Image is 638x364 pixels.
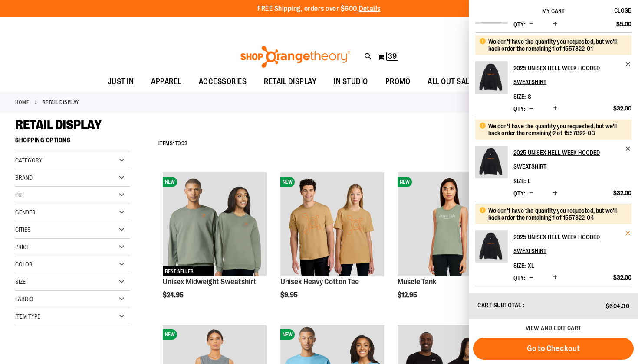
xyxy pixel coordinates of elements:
[513,190,525,197] label: Qty
[163,172,266,276] img: Unisex Midweight Sweatshirt
[625,146,631,152] a: Remove item
[393,168,506,321] div: product
[428,72,474,91] span: ALL OUT SALE
[15,313,40,320] span: Item Type
[513,93,526,100] dt: Size
[527,344,580,353] span: Go to Checkout
[15,296,33,302] span: Fabric
[488,38,625,52] div: We don't have the quantity you requested, but we'll back order the remaining 1 of 1557822-01
[513,61,620,89] h2: 2025 Unisex Hell Week Hooded Sweatshirt
[280,172,384,276] img: Unisex Heavy Cotton Tee
[527,20,536,29] button: Decrease product quantity
[513,21,525,28] label: Qty
[475,117,631,201] li: Product
[163,277,257,286] a: Unisex Midweight Sweatshirt
[475,146,508,178] img: 2025 Unisex Hell Week Hooded Sweatshirt
[475,61,508,99] a: 2025 Unisex Hell Week Hooded Sweatshirt
[15,278,26,285] span: Size
[334,72,368,91] span: IN STUDIO
[528,93,531,100] span: S
[475,146,508,184] a: 2025 Unisex Hell Week Hooded Sweatshirt
[477,302,522,309] span: Cart Subtotal
[398,177,412,187] span: NEW
[388,52,397,61] span: 39
[359,5,381,13] a: Details
[475,230,508,263] img: 2025 Unisex Hell Week Hooded Sweatshirt
[614,7,631,14] span: Close
[163,172,266,277] a: Unisex Midweight SweatshirtNEWBEST SELLER
[280,277,359,286] a: Unisex Heavy Cotton Tee
[475,201,631,286] li: Product
[527,104,536,113] button: Decrease product quantity
[15,117,102,132] span: RETAIL DISPLAY
[398,291,418,299] span: $12.95
[475,230,508,268] a: 2025 Unisex Hell Week Hooded Sweatshirt
[613,104,631,112] span: $32.00
[473,338,634,360] button: Go to Checkout
[15,98,29,106] a: Home
[398,277,436,286] a: Muscle Tank
[280,329,295,340] span: NEW
[488,207,625,221] div: We don't have the quantity you requested, but we'll back order the remaining 1 of 1557822-04
[513,178,526,185] dt: Size
[613,273,631,281] span: $32.00
[163,329,177,340] span: NEW
[513,274,525,281] label: Qty
[613,189,631,197] span: $32.00
[280,172,384,277] a: Unisex Heavy Cotton TeeNEW
[151,72,181,91] span: APPAREL
[475,32,631,117] li: Product
[513,105,525,112] label: Qty
[527,273,536,282] button: Decrease product quantity
[163,266,196,276] span: BEST SELLER
[15,174,33,181] span: Brand
[513,262,526,269] dt: Size
[158,137,188,150] h2: Items to
[108,72,134,91] span: JUST IN
[513,146,620,173] h2: 2025 Unisex Hell Week Hooded Sweatshirt
[528,262,534,269] span: XL
[264,72,316,91] span: RETAIL DISPLAY
[280,177,295,187] span: NEW
[15,192,23,198] span: Fit
[15,244,30,250] span: Price
[163,177,177,187] span: NEW
[551,189,559,198] button: Increase product quantity
[527,189,536,198] button: Decrease product quantity
[199,72,247,91] span: ACCESSORIES
[15,157,42,164] span: Category
[513,146,631,173] a: 2025 Unisex Hell Week Hooded Sweatshirt
[15,261,33,268] span: Color
[15,226,31,233] span: Cities
[43,98,79,106] strong: RETAIL DISPLAY
[625,230,631,237] a: Remove item
[551,20,559,29] button: Increase product quantity
[616,20,631,28] span: $5.00
[158,168,271,321] div: product
[398,172,501,276] img: Muscle Tank
[528,178,531,185] span: L
[385,72,411,91] span: PROMO
[513,61,631,89] a: 2025 Unisex Hell Week Hooded Sweatshirt
[257,4,381,14] p: FREE Shipping, orders over $600.
[15,133,130,152] strong: Shopping Options
[625,61,631,68] a: Remove item
[551,273,559,282] button: Increase product quantity
[173,140,175,146] span: 1
[513,230,620,258] h2: 2025 Unisex Hell Week Hooded Sweatshirt
[606,302,630,309] span: $604.30
[542,7,565,14] span: My Cart
[181,140,188,146] span: 93
[280,291,299,299] span: $9.95
[276,168,388,321] div: product
[475,61,508,94] img: 2025 Unisex Hell Week Hooded Sweatshirt
[398,172,501,277] a: Muscle TankNEW
[526,325,582,331] a: View and edit cart
[163,291,185,299] span: $24.95
[239,46,352,68] img: Shop Orangetheory
[551,104,559,113] button: Increase product quantity
[513,230,631,258] a: 2025 Unisex Hell Week Hooded Sweatshirt
[15,209,36,216] span: Gender
[488,123,625,136] div: We don't have the quantity you requested, but we'll back order the remaining 2 of 1557822-03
